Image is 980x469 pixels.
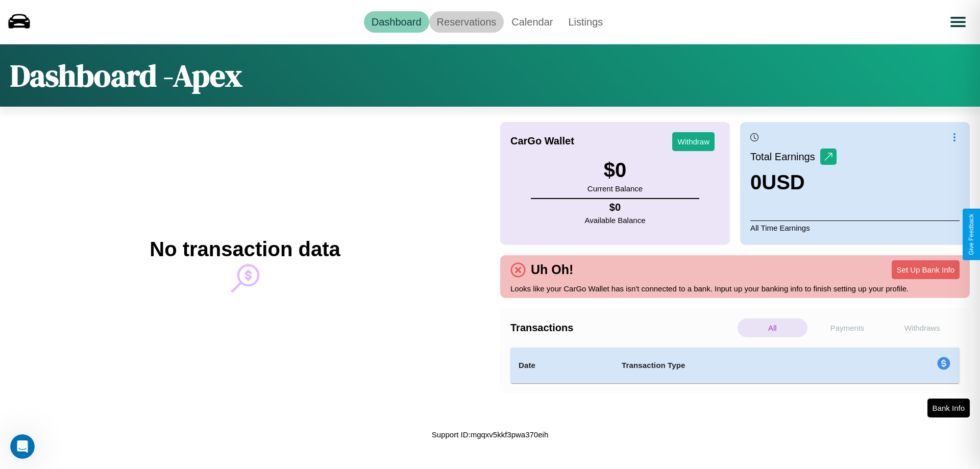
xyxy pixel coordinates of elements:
[510,322,735,334] h4: Transactions
[927,399,970,417] button: Bank Info
[432,428,548,441] p: Support ID: mgqxv5kkf3pwa370eih
[510,348,960,383] table: simple table
[750,171,837,194] h3: 0 USD
[622,359,853,372] h4: Transaction Type
[364,11,429,33] a: Dashboard
[10,55,242,96] h1: Dashboard - Apex
[944,8,972,36] button: Open menu
[585,213,646,227] p: Available Balance
[672,132,715,151] button: Withdraw
[587,159,643,182] h3: $ 0
[504,11,560,33] a: Calendar
[150,238,340,261] h2: No transaction data
[587,182,643,195] p: Current Balance
[750,220,960,235] p: All Time Earnings
[585,202,646,213] h4: $ 0
[738,318,807,337] p: All
[813,318,883,337] p: Payments
[892,260,960,279] button: Set Up Bank Info
[968,214,975,255] div: Give Feedback
[10,434,35,459] iframe: Intercom live chat
[560,11,610,33] a: Listings
[510,282,960,295] p: Looks like your CarGo Wallet has isn't connected to a bank. Input up your banking info to finish ...
[750,147,820,166] p: Total Earnings
[510,135,574,147] h4: CarGo Wallet
[526,262,578,277] h4: Uh Oh!
[519,359,605,372] h4: Date
[887,318,957,337] p: Withdraws
[429,11,504,33] a: Reservations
